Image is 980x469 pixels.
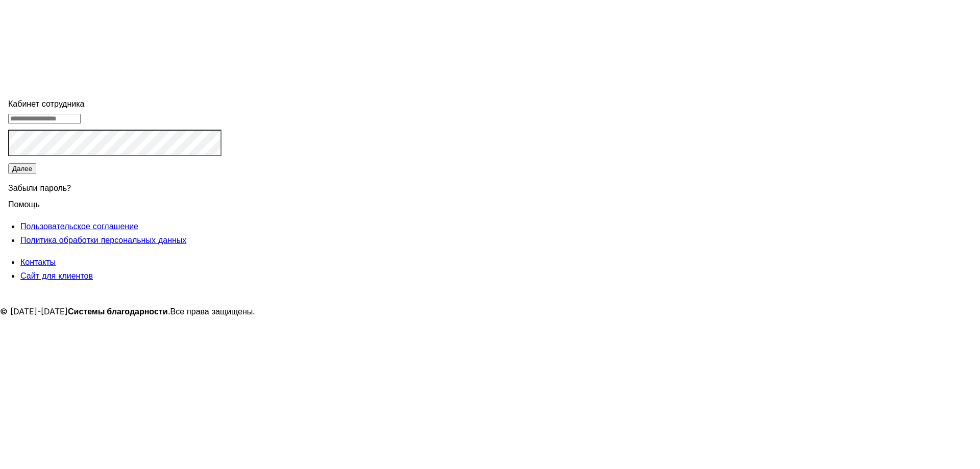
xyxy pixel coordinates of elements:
[20,270,93,281] a: Сайт для клиентов
[20,257,56,267] a: Контакты
[8,175,222,198] div: Забыли пароль?
[20,235,186,245] a: Политика обработки персональных данных
[170,306,256,316] span: Все права защищены.
[68,306,168,316] strong: Системы благодарности
[8,163,36,174] button: Далее
[20,221,138,231] a: Пользовательское соглашение
[8,97,222,111] div: Кабинет сотрудника
[8,193,40,209] span: Помощь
